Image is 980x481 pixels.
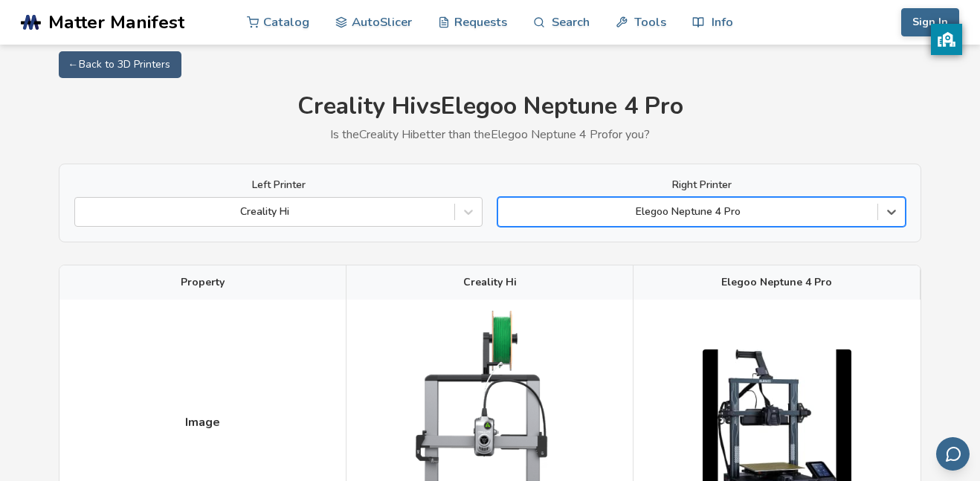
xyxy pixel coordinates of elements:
[185,416,220,429] span: Image
[83,206,86,218] input: Creality Hi
[463,277,517,288] span: Creality Hi
[59,128,921,141] p: Is the Creality Hi better than the Elegoo Neptune 4 Pro for you?
[59,93,921,120] h1: Creality Hi vs Elegoo Neptune 4 Pro
[59,51,181,78] a: ← Back to 3D Printers
[931,24,962,55] button: privacy banner
[48,12,184,33] span: Matter Manifest
[181,277,225,288] span: Property
[721,277,832,288] span: Elegoo Neptune 4 Pro
[74,179,483,191] label: Left Printer
[901,8,959,36] button: Sign In
[497,179,906,191] label: Right Printer
[936,437,970,471] button: Send feedback via email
